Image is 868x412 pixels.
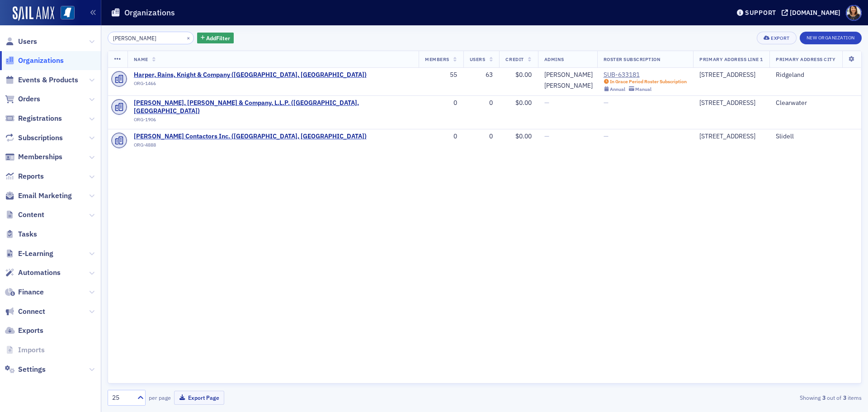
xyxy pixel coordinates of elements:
[515,99,532,107] span: $0.00
[18,210,44,220] span: Content
[134,133,367,141] span: Jack B. Harper Contactors Inc. (Slidell, LA)
[5,268,61,278] a: Automations
[5,114,62,123] a: Registrations
[18,326,43,336] span: Exports
[699,71,763,79] div: [STREET_ADDRESS]
[149,393,171,402] label: per page
[610,79,687,85] div: In Grace Period Roster Subscription
[5,345,45,355] a: Imports
[604,132,609,140] span: —
[134,71,367,79] a: Harper, Rains, Knight & Company ([GEOGRAPHIC_DATA], [GEOGRAPHIC_DATA])
[134,142,367,151] div: ORG-4888
[515,132,532,140] span: $0.00
[5,249,53,259] a: E-Learning
[841,393,848,402] strong: 3
[635,86,651,92] div: Manual
[425,56,449,62] span: Members
[134,133,367,141] a: [PERSON_NAME] Contactors Inc. ([GEOGRAPHIC_DATA], [GEOGRAPHIC_DATA])
[5,56,64,66] a: Organizations
[800,32,862,44] button: New Organization
[18,268,61,278] span: Automations
[134,99,412,115] span: Harper, Van Scoik & Company, L.L.P. (Clearwater, FL)
[821,393,827,402] strong: 3
[699,99,763,107] div: [STREET_ADDRESS]
[13,6,54,21] img: SailAMX
[470,56,486,62] span: Users
[470,133,493,141] div: 0
[5,287,44,297] a: Finance
[18,229,37,239] span: Tasks
[5,365,46,374] a: Settings
[776,133,855,141] div: Slidell
[197,33,234,44] button: AddFilter
[776,99,855,107] div: Clearwater
[18,171,44,181] span: Reports
[134,117,412,126] div: ORG-1906
[5,307,45,317] a: Connect
[5,37,37,47] a: Users
[54,6,75,21] a: View Homepage
[124,7,175,18] h1: Organizations
[425,133,457,141] div: 0
[470,99,493,107] div: 0
[425,71,457,79] div: 55
[470,71,493,79] div: 63
[790,9,840,17] div: [DOMAIN_NAME]
[776,56,836,62] span: Primary Address City
[544,56,564,62] span: Admins
[846,5,862,21] span: Profile
[174,391,224,405] button: Export Page
[699,56,763,62] span: Primary Address Line 1
[18,56,64,66] span: Organizations
[18,365,46,374] span: Settings
[610,86,625,92] div: Annual
[771,36,789,41] div: Export
[544,132,549,140] span: —
[604,99,609,107] span: —
[5,210,44,220] a: Content
[699,133,763,141] div: [STREET_ADDRESS]
[134,81,367,90] div: ORG-1466
[800,33,862,41] a: New Organization
[108,32,194,44] input: Search…
[5,94,40,104] a: Orders
[757,32,796,44] button: Export
[5,171,44,181] a: Reports
[776,71,855,79] div: Ridgeland
[18,37,37,47] span: Users
[782,9,844,16] button: [DOMAIN_NAME]
[18,345,45,355] span: Imports
[18,75,78,85] span: Events & Products
[18,94,40,104] span: Orders
[5,229,37,239] a: Tasks
[18,114,62,123] span: Registrations
[18,287,44,297] span: Finance
[184,33,193,42] button: ×
[206,34,230,42] span: Add Filter
[61,6,75,20] img: SailAMX
[5,75,78,85] a: Events & Products
[515,71,532,79] span: $0.00
[544,99,549,107] span: —
[425,99,457,107] div: 0
[18,249,53,259] span: E-Learning
[5,191,72,201] a: Email Marketing
[604,71,687,79] a: SUB-633181
[18,133,63,143] span: Subscriptions
[18,152,62,162] span: Memberships
[544,82,593,90] a: [PERSON_NAME]
[505,56,524,62] span: Credit
[18,191,72,201] span: Email Marketing
[18,307,45,317] span: Connect
[134,71,367,79] span: Harper, Rains, Knight & Company (Ridgeland, MS)
[134,56,148,62] span: Name
[5,326,43,336] a: Exports
[5,152,62,162] a: Memberships
[544,71,593,79] a: [PERSON_NAME]
[617,393,862,402] div: Showing out of items
[134,99,412,115] a: [PERSON_NAME], [PERSON_NAME] & Company, L.L.P. ([GEOGRAPHIC_DATA], [GEOGRAPHIC_DATA])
